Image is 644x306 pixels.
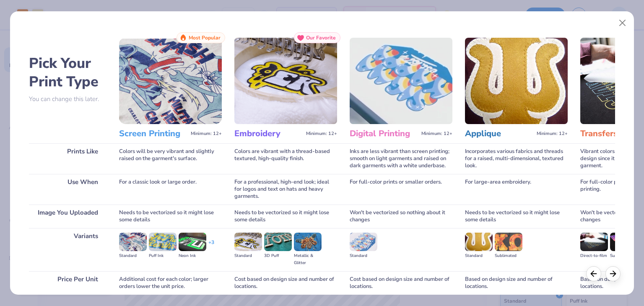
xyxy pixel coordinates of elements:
div: Needs to be vectorized so it might lose some details [465,205,568,228]
div: Metallic & Glitter [294,252,322,267]
img: Metallic & Glitter [294,233,322,251]
img: Sublimated [495,233,522,251]
img: Digital Printing [350,38,452,124]
span: Minimum: 12+ [306,131,337,137]
div: Inks are less vibrant than screen printing; smooth on light garments and raised on dark garments ... [350,143,452,174]
div: Prints Like [29,143,106,174]
div: Neon Ink [179,252,206,259]
span: Most Popular [189,35,221,41]
div: Cost based on design size and number of locations. [350,271,452,295]
h3: Digital Printing [350,128,418,139]
div: + 3 [208,239,214,253]
div: Image You Uploaded [29,205,106,228]
img: Applique [465,38,568,124]
h3: Embroidery [234,128,303,139]
div: Needs to be vectorized so it might lose some details [119,205,222,228]
span: Minimum: 12+ [191,131,222,137]
div: Additional cost for each color; larger orders lower the unit price. [119,271,222,295]
button: Close [615,15,631,31]
div: Standard [465,252,493,259]
img: Puff Ink [149,233,177,251]
div: Needs to be vectorized so it might lose some details [234,205,337,228]
div: Incorporates various fabrics and threads for a raised, multi-dimensional, textured look. [465,143,568,174]
div: For large-area embroidery. [465,174,568,205]
div: 3D Puff [264,252,292,259]
div: Won't be vectorized so nothing about it changes [350,205,452,228]
div: Based on design size and number of locations. [465,271,568,295]
img: Supacolor [610,233,638,251]
h3: Screen Printing [119,128,187,139]
img: Direct-to-film [580,233,608,251]
div: For full-color prints or smaller orders. [350,174,452,205]
img: Neon Ink [179,233,206,251]
div: Colors are vibrant with a thread-based textured, high-quality finish. [234,143,337,174]
span: Minimum: 12+ [421,131,452,137]
img: 3D Puff [264,233,292,251]
div: Cost based on design size and number of locations. [234,271,337,295]
div: Use When [29,174,106,205]
img: Embroidery [234,38,337,124]
div: Standard [234,252,262,259]
div: Puff Ink [149,252,177,259]
div: Variants [29,228,106,271]
div: Standard [119,252,147,259]
span: Minimum: 12+ [537,131,568,137]
span: Our Favorite [306,35,336,41]
div: Standard [350,252,377,259]
h3: Applique [465,128,533,139]
img: Screen Printing [119,38,222,124]
div: Supacolor [610,252,638,259]
h2: Pick Your Print Type [29,54,106,91]
div: Price Per Unit [29,271,106,295]
div: For a classic look or large order. [119,174,222,205]
div: Colors will be very vibrant and slightly raised on the garment's surface. [119,143,222,174]
img: Standard [465,233,493,251]
img: Standard [234,233,262,251]
img: Standard [119,233,147,251]
p: You can change this later. [29,96,106,103]
img: Standard [350,233,377,251]
div: For a professional, high-end look; ideal for logos and text on hats and heavy garments. [234,174,337,205]
div: Sublimated [495,252,522,259]
div: Direct-to-film [580,252,608,259]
